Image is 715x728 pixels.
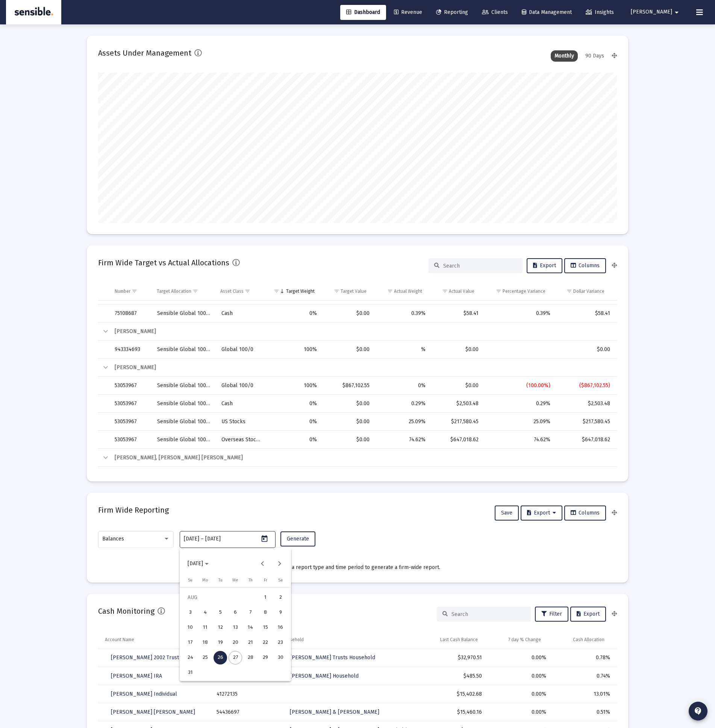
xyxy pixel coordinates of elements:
div: 5 [214,606,227,619]
button: 2025-08-02 [273,590,288,605]
button: 2025-08-27 [228,650,243,665]
div: 12 [214,621,227,634]
button: 2025-08-13 [228,620,243,635]
div: 26 [214,651,227,664]
div: 13 [229,621,242,634]
div: 6 [229,606,242,619]
button: 2025-08-18 [198,635,213,650]
button: 2025-08-10 [183,620,198,635]
span: Fr [264,578,267,583]
div: 17 [183,636,197,649]
div: 15 [259,621,272,634]
span: We [232,578,238,583]
button: 2025-08-16 [273,620,288,635]
div: 4 [198,606,212,619]
div: 7 [244,606,257,619]
button: 2025-08-29 [258,650,273,665]
div: 19 [214,636,227,649]
button: 2025-08-25 [198,650,213,665]
span: Th [248,578,253,583]
span: Tu [218,578,223,583]
div: 21 [244,636,257,649]
button: 2025-08-23 [273,635,288,650]
button: 2025-08-30 [273,650,288,665]
div: 27 [229,651,242,664]
div: 25 [198,651,212,664]
button: Choose month and year [182,556,215,571]
button: 2025-08-19 [213,635,228,650]
div: 1 [259,591,272,604]
button: 2025-08-17 [183,635,198,650]
div: 10 [183,621,197,634]
span: Sa [278,578,283,583]
div: 14 [244,621,257,634]
td: AUG [183,590,258,605]
button: 2025-08-21 [243,635,258,650]
div: 11 [198,621,212,634]
span: [DATE] [188,560,203,567]
button: 2025-08-12 [213,620,228,635]
button: 2025-08-09 [273,605,288,620]
button: 2025-08-11 [198,620,213,635]
div: 3 [183,606,197,619]
div: 16 [274,621,287,634]
div: 20 [229,636,242,649]
button: 2025-08-05 [213,605,228,620]
button: 2025-08-28 [243,650,258,665]
button: 2025-08-26 [213,650,228,665]
div: 23 [274,636,287,649]
span: Mo [202,578,208,583]
button: 2025-08-06 [228,605,243,620]
button: 2025-08-01 [258,590,273,605]
div: 9 [274,606,287,619]
button: 2025-08-04 [198,605,213,620]
button: 2025-08-20 [228,635,243,650]
div: 24 [183,651,197,664]
button: Next month [272,556,287,571]
div: 2 [274,591,287,604]
div: 8 [259,606,272,619]
button: 2025-08-31 [183,665,198,680]
button: 2025-08-22 [258,635,273,650]
button: 2025-08-15 [258,620,273,635]
div: 30 [274,651,287,664]
div: 18 [198,636,212,649]
button: 2025-08-24 [183,650,198,665]
div: 29 [259,651,272,664]
div: 22 [259,636,272,649]
button: 2025-08-08 [258,605,273,620]
button: 2025-08-03 [183,605,198,620]
button: 2025-08-07 [243,605,258,620]
div: 31 [183,666,197,680]
div: 28 [244,651,257,664]
span: Su [188,578,192,583]
button: 2025-08-14 [243,620,258,635]
button: Previous month [255,556,270,571]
